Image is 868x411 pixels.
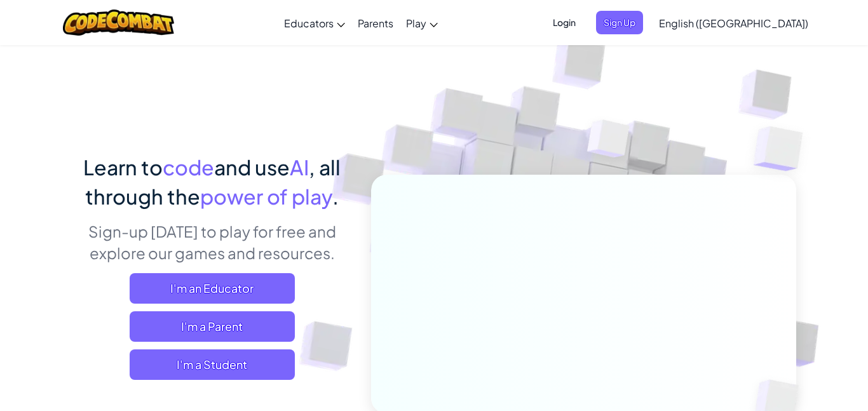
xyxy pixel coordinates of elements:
a: I'm an Educator [130,273,295,304]
button: Login [545,11,583,34]
p: Sign-up [DATE] to play for free and explore our games and resources. [72,220,352,264]
a: I'm a Parent [130,311,295,342]
a: Educators [278,6,351,40]
button: I'm a Student [130,349,295,380]
a: Parents [351,6,400,40]
span: . [332,184,339,209]
span: AI [290,154,309,180]
span: power of play [200,184,332,209]
span: and use [214,154,290,180]
span: code [163,154,214,180]
img: Overlap cubes [564,95,655,189]
button: Sign Up [596,11,643,34]
span: Learn to [83,154,163,180]
img: Overlap cubes [728,95,838,203]
span: Play [406,17,426,30]
a: Play [400,6,444,40]
span: Educators [284,17,334,30]
a: English ([GEOGRAPHIC_DATA]) [653,6,815,40]
img: CodeCombat logo [63,10,174,36]
span: English ([GEOGRAPHIC_DATA]) [659,17,808,30]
